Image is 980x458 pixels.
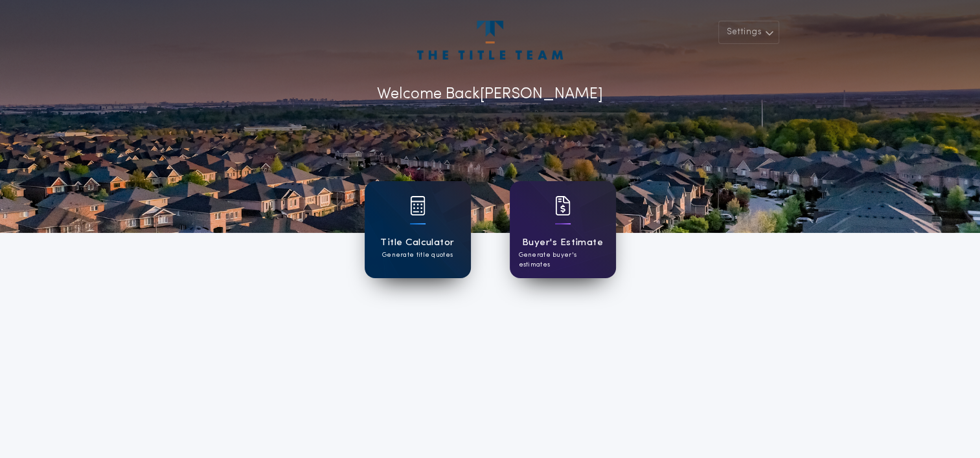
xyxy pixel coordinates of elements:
a: card iconBuyer's EstimateGenerate buyer's estimates [510,181,616,278]
button: Settings [718,21,779,44]
img: account-logo [417,21,562,60]
a: card iconTitle CalculatorGenerate title quotes [365,181,471,278]
img: card icon [410,196,426,215]
h1: Title Calculator [380,235,454,250]
p: Generate title quotes [382,250,453,260]
p: Generate buyer's estimates [519,250,607,270]
h1: Buyer's Estimate [522,235,603,250]
img: card icon [555,196,571,215]
p: Welcome Back [PERSON_NAME] [377,83,603,106]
